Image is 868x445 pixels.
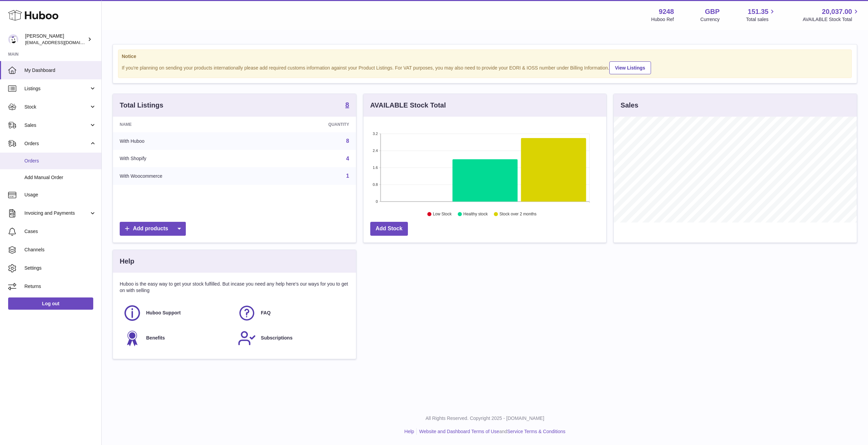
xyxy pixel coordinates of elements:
a: 8 [346,101,349,110]
a: Add Stock [370,222,408,236]
span: [EMAIL_ADDRESS][DOMAIN_NAME] [25,40,100,45]
span: Subscriptions [261,335,292,341]
span: Orders [24,158,96,164]
a: Subscriptions [238,329,346,347]
span: FAQ [261,310,271,316]
text: Stock over 2 months [499,212,536,217]
a: View Listings [609,61,651,74]
span: Huboo Support [146,310,181,316]
a: 1 [346,173,349,179]
span: Total sales [746,16,776,23]
span: Add Manual Order [24,174,96,181]
span: Usage [24,192,96,198]
td: With Woocommerce [113,167,264,185]
a: Huboo Support [123,304,231,322]
strong: GBP [705,7,719,16]
strong: 9248 [659,7,674,16]
th: Name [113,117,264,132]
a: Website and Dashboard Terms of Use [419,429,499,434]
span: 20,037.00 [822,7,852,16]
div: Currency [701,16,720,23]
a: 20,037.00 AVAILABLE Stock Total [803,7,860,23]
td: With Huboo [113,132,264,150]
span: Invoicing and Payments [24,210,89,216]
div: Huboo Ref [651,16,674,23]
a: Add products [120,222,186,236]
p: Huboo is the easy way to get your stock fulfilled. But incase you need any help here's our ways f... [120,281,349,294]
span: Benefits [146,335,165,341]
span: Sales [24,122,89,129]
span: 151.35 [748,7,768,16]
span: Listings [24,85,89,92]
strong: Notice [122,53,848,60]
span: Channels [24,247,96,253]
div: If you're planning on sending your products internationally please add required customs informati... [122,60,848,74]
text: 0 [376,199,378,204]
text: 2.4 [373,149,378,153]
span: AVAILABLE Stock Total [803,16,860,23]
li: and [417,428,565,435]
span: Cases [24,228,96,235]
text: Low Stock [433,212,452,217]
text: 0.8 [373,182,378,187]
span: Settings [24,265,96,271]
a: Log out [8,297,93,310]
h3: Total Listings [120,101,163,110]
span: My Dashboard [24,67,96,74]
a: FAQ [238,304,346,322]
span: Orders [24,140,89,147]
a: Benefits [123,329,231,347]
a: Help [405,429,414,434]
th: Quantity [264,117,356,132]
strong: 8 [346,101,349,108]
p: All Rights Reserved. Copyright 2025 - [DOMAIN_NAME] [107,415,863,422]
h3: Sales [620,101,638,110]
a: 8 [346,138,349,144]
a: Service Terms & Conditions [507,429,566,434]
span: Stock [24,104,89,110]
a: 151.35 Total sales [746,7,776,23]
td: With Shopify [113,150,264,168]
a: 4 [346,156,349,161]
h3: Help [120,257,134,266]
text: 1.6 [373,166,378,170]
img: hello@fjor.life [8,34,18,44]
text: 3.2 [373,132,378,136]
div: [PERSON_NAME] [25,33,86,46]
span: Returns [24,283,96,290]
h3: AVAILABLE Stock Total [370,101,446,110]
text: Healthy stock [463,212,488,217]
